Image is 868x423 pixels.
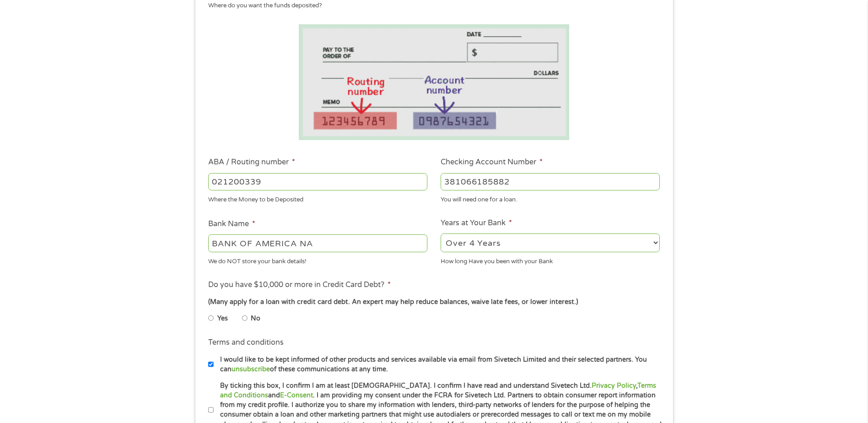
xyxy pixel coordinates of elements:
[217,314,228,324] label: Yes
[441,218,512,228] label: Years at Your Bank
[220,382,656,399] a: Terms and Conditions
[441,157,543,167] label: Checking Account Number
[208,297,659,307] div: (Many apply for a loan with credit card debt. An expert may help reduce balances, waive late fees...
[208,157,295,167] label: ABA / Routing number
[299,24,570,140] img: Routing number location
[441,254,660,266] div: How long Have you been with your Bank
[441,173,660,190] input: 345634636
[441,192,660,205] div: You will need one for a loan.
[251,314,260,324] label: No
[208,280,391,290] label: Do you have $10,000 or more in Credit Card Debt?
[232,365,270,373] a: unsubscribe
[208,219,255,229] label: Bank Name
[208,254,427,266] div: We do NOT store your bank details!
[208,1,653,11] div: Where do you want the funds deposited?
[214,355,663,374] label: I would like to be kept informed of other products and services available via email from Sivetech...
[208,173,427,190] input: 263177916
[592,382,636,390] a: Privacy Policy
[280,391,313,399] a: E-Consent
[208,192,427,205] div: Where the Money to be Deposited
[208,338,284,347] label: Terms and conditions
